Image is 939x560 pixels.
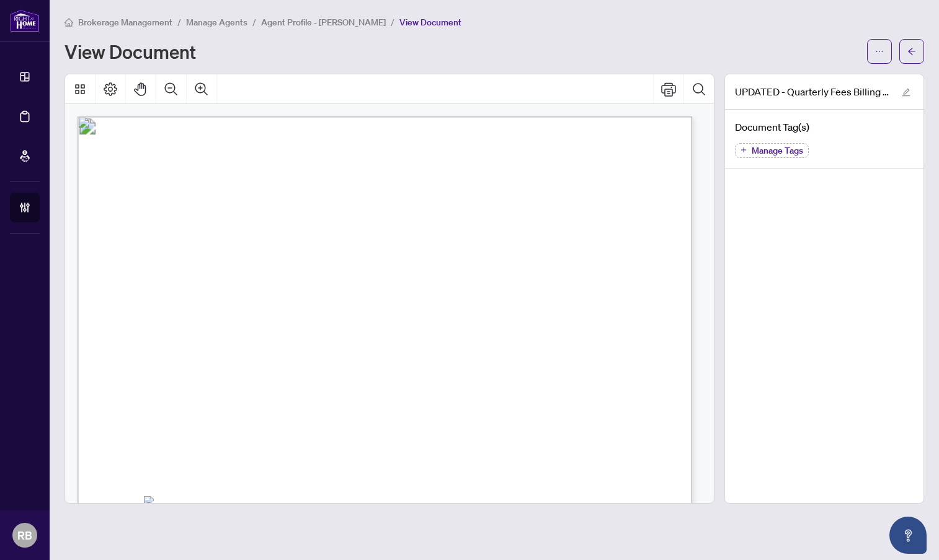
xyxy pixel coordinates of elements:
[889,517,927,554] button: Open asap
[65,42,196,61] h1: View Document
[752,146,803,155] span: Manage Tags
[735,120,914,134] h4: Document Tag(s)
[875,47,884,56] span: ellipsis
[735,84,890,99] span: UPDATED - Quarterly Fees Billing Authorization.pdf
[252,15,256,29] li: /
[902,88,910,97] span: edit
[177,15,181,29] li: /
[10,9,40,32] img: logo
[65,18,73,27] span: home
[78,17,172,28] span: Brokerage Management
[741,147,747,153] span: plus
[186,17,247,28] span: Manage Agents
[261,17,386,28] span: Agent Profile - [PERSON_NAME]
[399,17,461,28] span: View Document
[907,47,916,56] span: arrow-left
[735,143,809,158] button: Manage Tags
[17,527,32,544] span: RB
[391,15,394,29] li: /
